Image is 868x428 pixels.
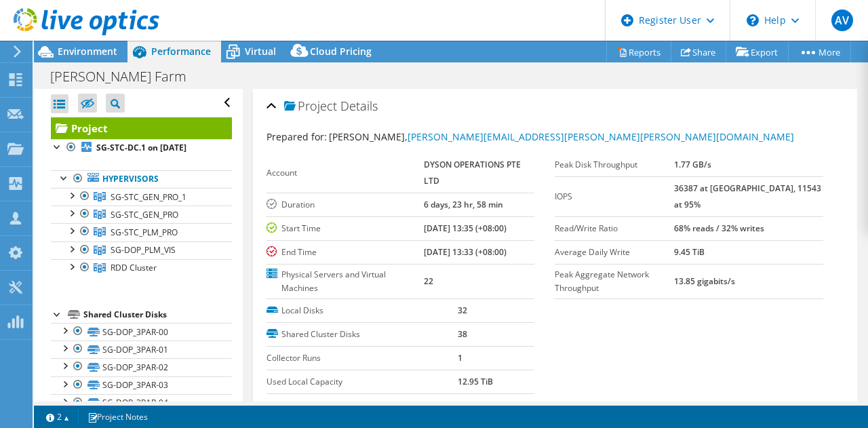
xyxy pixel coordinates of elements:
[51,341,232,358] a: SG-DOP_3PAR-01
[111,262,157,273] span: RDD Cluster
[831,9,853,31] span: AV
[267,304,458,317] label: Local Disks
[51,376,232,394] a: SG-DOP_3PAR-03
[51,206,232,223] a: SG-STC_GEN_PRO
[267,166,425,180] label: Account
[267,130,327,143] label: Prepared for:
[408,130,794,143] a: [PERSON_NAME][EMAIL_ADDRESS][PERSON_NAME][PERSON_NAME][DOMAIN_NAME]
[267,351,458,365] label: Collector Runs
[37,408,79,425] a: 2
[555,268,674,295] label: Peak Aggregate Network Throughput
[267,399,458,412] label: Used Shared Capacity
[151,45,211,58] span: Performance
[111,244,176,256] span: SG-DOP_PLM_VIS
[51,117,232,139] a: Project
[267,246,425,259] label: End Time
[51,358,232,376] a: SG-DOP_3PAR-02
[674,246,705,258] b: 9.45 TiB
[51,323,232,341] a: SG-DOP_3PAR-00
[788,41,851,62] a: More
[51,241,232,259] a: SG-DOP_PLM_VIS
[58,45,117,58] span: Environment
[555,158,674,172] label: Peak Disk Throughput
[674,159,711,170] b: 1.77 GB/s
[674,275,735,287] b: 13.85 gigabits/s
[726,41,789,62] a: Export
[555,246,674,259] label: Average Daily Write
[267,375,458,389] label: Used Local Capacity
[458,400,498,411] b: 126.85 TiB
[329,130,794,143] span: [PERSON_NAME],
[78,408,157,425] a: Project Notes
[424,275,433,287] b: 22
[340,98,378,114] span: Details
[267,198,425,212] label: Duration
[674,222,764,234] b: 68% reads / 32% writes
[424,199,503,210] b: 6 days, 23 hr, 58 min
[51,139,232,157] a: SG-STC-DC.1 on [DATE]
[458,305,467,316] b: 32
[245,45,276,58] span: Virtual
[111,191,186,203] span: SG-STC_GEN_PRO_1
[606,41,671,62] a: Reports
[51,394,232,412] a: SG-DOP_3PAR-04
[671,41,726,62] a: Share
[674,182,821,210] b: 36387 at [GEOGRAPHIC_DATA], 11543 at 95%
[458,328,467,340] b: 38
[51,223,232,241] a: SG-STC_PLM_PRO
[458,352,462,364] b: 1
[111,227,178,238] span: SG-STC_PLM_PRO
[458,376,493,387] b: 12.95 TiB
[44,69,208,84] h1: [PERSON_NAME] Farm
[555,222,674,235] label: Read/Write Ratio
[267,328,458,341] label: Shared Cluster Disks
[111,209,178,220] span: SG-STC_GEN_PRO
[310,45,372,58] span: Cloud Pricing
[267,268,425,295] label: Physical Servers and Virtual Machines
[747,14,759,26] svg: \n
[424,246,507,258] b: [DATE] 13:33 (+08:00)
[96,142,186,153] b: SG-STC-DC.1 on [DATE]
[51,259,232,277] a: RDD Cluster
[555,190,674,203] label: IOPS
[284,100,337,113] span: Project
[83,307,232,323] div: Shared Cluster Disks
[424,159,521,187] b: DYSON OPERATIONS PTE LTD
[424,222,507,234] b: [DATE] 13:35 (+08:00)
[51,188,232,206] a: SG-STC_GEN_PRO_1
[51,170,232,188] a: Hypervisors
[267,222,425,235] label: Start Time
